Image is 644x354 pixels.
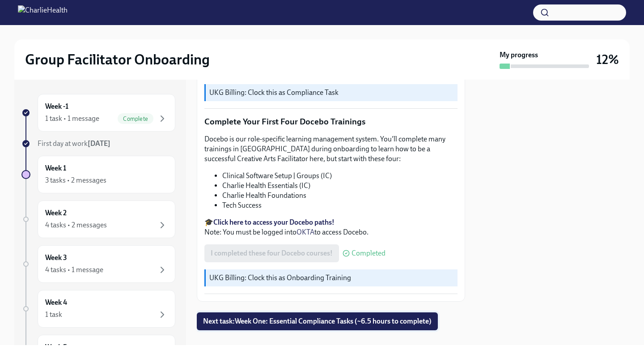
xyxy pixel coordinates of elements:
[45,253,67,263] h6: Week 3
[18,5,68,20] img: CharlieHealth
[222,171,458,181] li: Clinical Software Setup | Groups (IC)
[352,250,386,257] span: Completed
[21,139,175,149] a: First day at work[DATE]
[21,94,175,132] a: Week -11 task • 1 messageComplete
[222,181,458,191] li: Charlie Health Essentials (IC)
[21,156,175,193] a: Week 13 tasks • 2 messages
[45,220,107,230] div: 4 tasks • 2 messages
[45,310,62,320] div: 1 task
[45,102,68,111] h6: Week -1
[197,312,438,330] button: Next task:Week One: Essential Compliance Tasks (~6.5 hours to complete)
[45,163,66,173] h6: Week 1
[596,51,619,68] h3: 12%
[222,200,458,210] li: Tech Success
[88,139,110,148] strong: [DATE]
[204,218,458,237] p: 🎓 Note: You must be logged into to access Docebo.
[204,116,458,128] p: Complete Your First Four Docebo Trainings
[45,342,67,352] h6: Week 5
[203,317,432,326] span: Next task : Week One: Essential Compliance Tasks (~6.5 hours to complete)
[500,50,538,60] strong: My progress
[38,139,110,148] span: First day at work
[222,191,458,200] li: Charlie Health Foundations
[21,200,175,238] a: Week 24 tasks • 2 messages
[209,273,454,283] p: UKG Billing: Clock this as Onboarding Training
[45,298,67,307] h6: Week 4
[45,265,103,275] div: 4 tasks • 1 message
[118,115,153,122] span: Complete
[45,208,67,218] h6: Week 2
[297,228,314,236] a: OKTA
[213,218,335,226] a: Click here to access your Docebo paths!
[21,245,175,283] a: Week 34 tasks • 1 message
[21,290,175,328] a: Week 41 task
[204,134,458,164] p: Docebo is our role-specific learning management system. You'll complete many trainings in [GEOGRA...
[25,51,210,68] h2: Group Facilitator Onboarding
[45,114,99,124] div: 1 task • 1 message
[209,88,454,98] p: UKG Billing: Clock this as Compliance Task
[45,175,106,185] div: 3 tasks • 2 messages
